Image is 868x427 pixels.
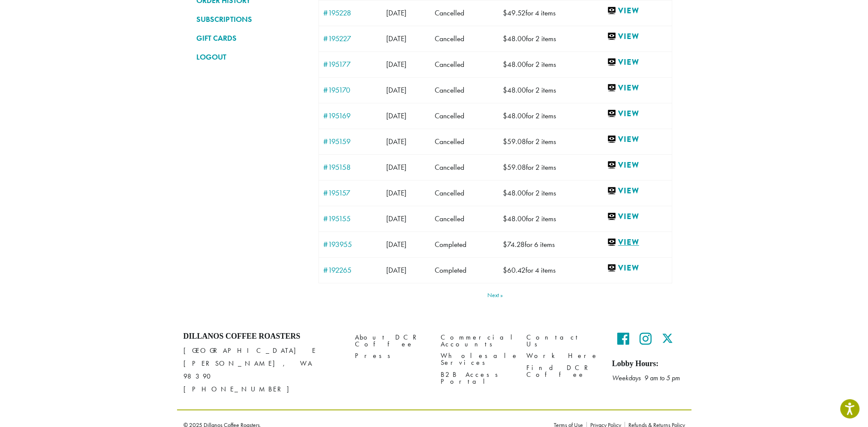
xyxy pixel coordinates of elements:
[499,232,603,257] td: for 6 items
[196,12,306,27] a: SUBSCRIPTIONS
[441,369,514,387] a: B2B Access Portal
[386,162,406,172] span: [DATE]
[323,138,378,145] a: #195159
[503,188,507,198] span: $
[323,189,378,197] a: #195157
[607,57,667,68] a: View
[323,35,378,42] a: #195227
[607,263,667,274] a: View
[499,103,603,129] td: for 2 items
[196,50,306,64] a: LOGOUT
[526,362,599,380] a: Find DCR Coffee
[612,359,685,369] h5: Lobby Hours:
[503,240,525,249] span: 74.28
[607,211,667,222] a: View
[323,9,378,17] a: #195228
[386,111,406,120] span: [DATE]
[503,85,507,95] span: $
[386,8,406,18] span: [DATE]
[430,51,499,77] td: Cancelled
[607,134,667,145] a: View
[503,34,507,43] span: $
[607,6,667,16] a: View
[503,111,526,120] span: 48.00
[503,34,526,43] span: 48.00
[499,180,603,206] td: for 2 items
[503,111,507,120] span: $
[503,162,526,172] span: 59.08
[499,51,603,77] td: for 2 items
[607,186,667,196] a: View
[503,60,526,69] span: 48.00
[503,214,526,223] span: 48.00
[607,160,667,171] a: View
[499,206,603,232] td: for 2 items
[323,60,378,68] a: #195177
[430,103,499,129] td: Cancelled
[430,257,499,283] td: Completed
[503,8,526,18] span: 49.52
[183,332,342,341] h4: Dillanos Coffee Roasters
[441,332,514,350] a: Commercial Accounts
[430,129,499,154] td: Cancelled
[386,214,406,223] span: [DATE]
[386,240,406,249] span: [DATE]
[323,163,378,171] a: #195158
[430,154,499,180] td: Cancelled
[196,31,306,45] a: GIFT CARDS
[612,373,680,382] em: Weekdays 9 am to 5 pm
[386,60,406,69] span: [DATE]
[607,108,667,119] a: View
[503,240,507,249] span: $
[526,350,599,362] a: Work Here
[355,350,428,362] a: Press
[430,232,499,257] td: Completed
[503,60,507,69] span: $
[503,137,526,146] span: 59.08
[499,129,603,154] td: for 2 items
[487,292,503,298] a: Next
[430,26,499,51] td: Cancelled
[355,332,428,350] a: About DCR Coffee
[503,214,507,223] span: $
[503,162,507,172] span: $
[430,180,499,206] td: Cancelled
[499,26,603,51] td: for 2 items
[441,350,514,369] a: Wholesale Services
[503,265,507,275] span: $
[503,188,526,198] span: 48.00
[386,34,406,43] span: [DATE]
[607,31,667,42] a: View
[503,137,507,146] span: $
[607,237,667,248] a: View
[503,85,526,95] span: 48.00
[503,265,526,275] span: 60.42
[499,77,603,103] td: for 2 items
[323,112,378,120] a: #195169
[323,241,378,248] a: #193955
[499,154,603,180] td: for 2 items
[526,332,599,350] a: Contact Us
[386,265,406,275] span: [DATE]
[323,215,378,223] a: #195155
[386,85,406,95] span: [DATE]
[323,86,378,94] a: #195170
[430,77,499,103] td: Cancelled
[183,344,342,396] p: [GEOGRAPHIC_DATA] E [PERSON_NAME], WA 98390 [PHONE_NUMBER]
[607,83,667,93] a: View
[386,137,406,146] span: [DATE]
[323,266,378,274] a: #192265
[503,8,507,18] span: $
[499,257,603,283] td: for 4 items
[386,188,406,198] span: [DATE]
[430,206,499,232] td: Cancelled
